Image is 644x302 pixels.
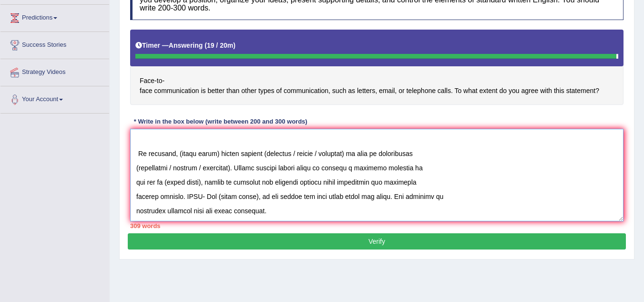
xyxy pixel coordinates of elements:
button: Verify [128,233,626,250]
a: Your Account [0,86,109,110]
h4: Face-to-face communication is better than other types of communication, such as letters, email, o... [130,30,624,105]
b: ( [204,42,207,49]
h5: Timer — [135,42,235,49]
div: * Write in the box below (write between 200 and 300 words) [130,117,311,126]
a: Success Stories [0,32,109,56]
b: Answering [169,42,203,49]
a: Predictions [0,5,109,29]
a: Strategy Videos [0,59,109,83]
b: 19 / 20m [207,42,233,49]
b: ) [233,42,235,49]
div: 309 words [130,221,624,230]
